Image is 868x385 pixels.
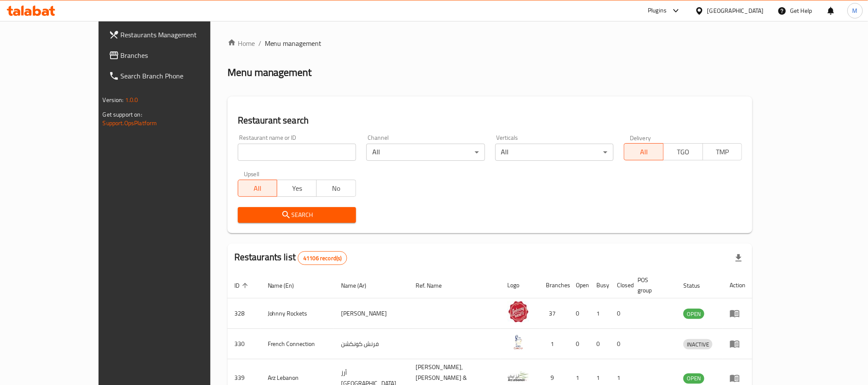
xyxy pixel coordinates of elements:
[102,24,243,45] a: Restaurants Management
[227,298,261,329] td: 328
[265,38,322,48] span: Menu management
[707,6,764,15] div: [GEOGRAPHIC_DATA]
[316,180,356,197] button: No
[853,6,858,15] span: M
[730,339,745,349] div: Menu
[103,94,124,105] span: Version:
[242,182,274,195] span: All
[590,298,611,329] td: 1
[125,94,138,105] span: 1.0.0
[611,298,631,329] td: 0
[590,329,611,359] td: 0
[569,272,590,298] th: Open
[103,117,157,129] a: Support.OpsPlatform
[227,329,261,359] td: 330
[539,298,569,329] td: 37
[261,329,335,359] td: French Connection
[683,340,712,349] span: INACTIVE
[683,309,704,319] span: OPEN
[268,280,305,291] span: Name (En)
[334,329,409,359] td: فرنش كونكشن
[590,272,611,298] th: Busy
[706,146,739,158] span: TMP
[102,66,243,86] a: Search Branch Phone
[298,254,347,262] span: 41106 record(s)
[102,45,243,66] a: Branches
[730,373,745,383] div: Menu
[121,71,236,81] span: Search Branch Phone
[121,50,236,60] span: Branches
[683,280,711,291] span: Status
[320,182,353,195] span: No
[508,301,529,322] img: Johnny Rockets
[495,144,614,161] div: All
[569,329,590,359] td: 0
[258,38,261,48] li: /
[624,143,664,160] button: All
[663,143,703,160] button: TGO
[227,38,753,48] nav: breadcrumb
[281,182,313,195] span: Yes
[539,329,569,359] td: 1
[366,144,485,161] div: All
[501,272,539,298] th: Logo
[238,180,278,197] button: All
[277,180,317,197] button: Yes
[628,146,660,158] span: All
[630,135,651,141] label: Delivery
[648,6,667,16] div: Plugins
[121,30,236,40] span: Restaurants Management
[234,251,347,265] h2: Restaurants list
[638,275,667,295] span: POS group
[611,329,631,359] td: 0
[227,66,312,79] h2: Menu management
[298,251,347,265] div: Total records count
[238,207,356,223] button: Search
[569,298,590,329] td: 0
[261,298,335,329] td: Johnny Rockets
[723,272,752,298] th: Action
[103,109,142,120] span: Get support on:
[728,248,749,268] div: Export file
[703,143,742,160] button: TMP
[683,373,704,383] span: OPEN
[334,298,409,329] td: [PERSON_NAME]
[611,272,631,298] th: Closed
[667,146,700,158] span: TGO
[508,331,529,353] img: French Connection
[234,280,251,291] span: ID
[238,114,742,127] h2: Restaurant search
[244,171,260,177] label: Upsell
[683,339,712,349] div: INACTIVE
[730,308,745,319] div: Menu
[238,144,356,161] input: Search for restaurant name or ID..
[245,210,349,220] span: Search
[539,272,569,298] th: Branches
[416,280,453,291] span: Ref. Name
[683,309,704,319] div: OPEN
[341,280,377,291] span: Name (Ar)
